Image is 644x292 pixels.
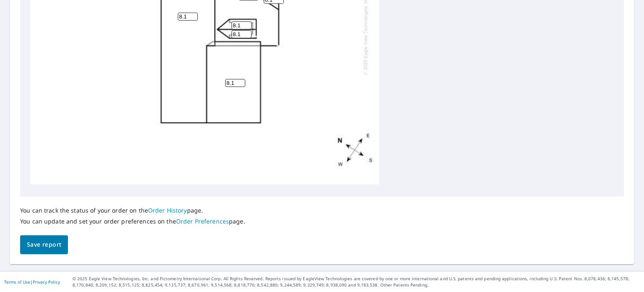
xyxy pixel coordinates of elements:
a: Order Preferences [176,217,229,225]
p: | [4,279,60,284]
p: © 2025 Eagle View Technologies, Inc. and Pictometry International Corp. All Rights Reserved. Repo... [73,276,640,288]
a: Privacy Policy [33,279,60,285]
p: You can update and set your order preferences on the page. [20,218,245,225]
span: Save report [27,239,61,250]
a: Terms of Use [4,279,30,285]
a: Order History [148,206,187,214]
p: You can track the status of your order on the page. [20,207,245,214]
button: Save report [20,235,68,254]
